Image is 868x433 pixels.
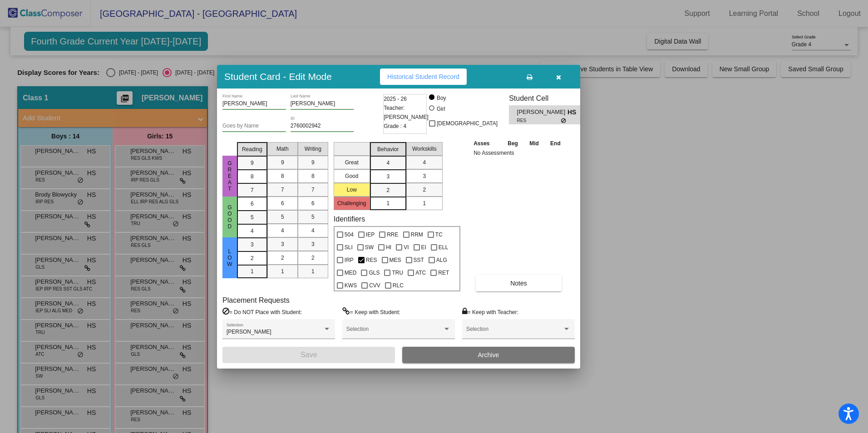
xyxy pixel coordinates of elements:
[404,242,409,253] span: VI
[251,213,254,221] span: 5
[517,117,561,124] span: RES
[567,108,580,117] span: HS
[380,69,467,85] button: Historical Student Record
[251,159,254,167] span: 9
[509,94,588,103] h3: Student Cell
[387,73,459,80] span: Historical Student Record
[251,241,254,249] span: 3
[222,296,290,305] label: Placement Requests
[345,242,353,253] span: SLI
[281,254,284,262] span: 2
[386,199,390,207] span: 1
[390,255,401,266] span: MES
[476,275,562,291] button: Notes
[436,94,446,102] div: Boy
[345,255,354,266] span: IRP
[471,138,502,148] th: Asses
[311,186,315,194] span: 7
[281,158,284,167] span: 9
[386,186,390,194] span: 2
[502,138,523,148] th: Beg
[421,242,426,253] span: EI
[392,267,403,278] span: TRU
[281,172,284,180] span: 8
[471,148,567,157] td: No Assessments
[423,172,426,180] span: 3
[276,145,289,153] span: Math
[365,242,374,253] span: SW
[415,267,426,278] span: ATC
[544,138,566,148] th: End
[366,229,375,240] span: IEP
[414,255,424,266] span: SST
[311,213,315,221] span: 5
[222,123,286,129] input: goes by name
[393,280,404,291] span: RLC
[384,103,429,122] span: Teacher: [PERSON_NAME]
[251,186,254,194] span: 7
[311,254,315,262] span: 2
[435,229,443,240] span: TC
[345,229,354,240] span: 504
[222,347,395,363] button: Save
[281,267,284,276] span: 1
[386,172,390,181] span: 3
[423,158,426,167] span: 4
[366,255,377,266] span: RES
[462,307,518,316] label: = Keep with Teacher:
[311,158,315,167] span: 9
[342,307,400,316] label: = Keep with Student:
[369,267,380,278] span: GLS
[437,118,498,129] span: [DEMOGRAPHIC_DATA]
[281,199,284,207] span: 6
[251,200,254,208] span: 6
[438,267,449,278] span: RET
[224,71,332,82] h3: Student Card - Edit Mode
[301,351,317,359] span: Save
[439,242,448,253] span: ELL
[377,145,399,153] span: Behavior
[436,105,445,113] div: Girl
[281,226,284,235] span: 4
[510,280,527,287] span: Notes
[423,199,426,207] span: 1
[423,186,426,194] span: 2
[251,172,254,181] span: 8
[227,329,271,335] span: [PERSON_NAME]
[311,199,315,207] span: 6
[345,280,357,291] span: KWS
[384,122,406,131] span: Grade : 4
[436,255,447,266] span: ALG
[387,229,398,240] span: RRE
[345,267,357,278] span: MED
[384,94,407,103] span: 2025 - 26
[281,213,284,221] span: 5
[478,351,499,359] span: Archive
[311,226,315,235] span: 4
[311,172,315,180] span: 8
[334,215,365,223] label: Identifiers
[226,248,234,267] span: Low
[412,145,437,153] span: Workskills
[517,108,567,117] span: [PERSON_NAME]
[222,307,302,316] label: = Do NOT Place with Student:
[524,138,544,148] th: Mid
[291,123,354,129] input: Enter ID
[369,280,380,291] span: CVV
[386,159,390,167] span: 4
[281,240,284,248] span: 3
[402,347,575,363] button: Archive
[311,267,315,276] span: 1
[242,145,262,153] span: Reading
[251,267,254,276] span: 1
[281,186,284,194] span: 7
[251,227,254,235] span: 4
[251,254,254,262] span: 2
[311,240,315,248] span: 3
[226,204,234,230] span: Good
[305,145,321,153] span: Writing
[386,242,391,253] span: HI
[411,229,423,240] span: RRM
[226,160,234,192] span: Great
